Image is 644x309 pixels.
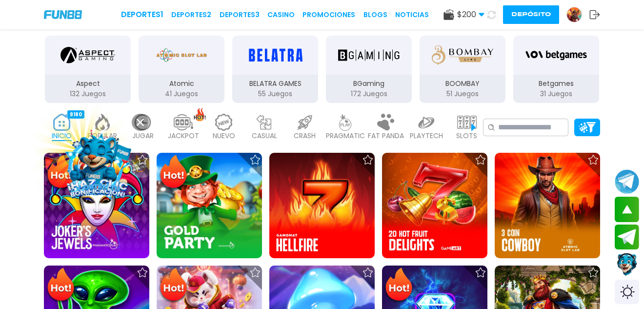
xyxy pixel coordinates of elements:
[322,35,416,104] button: BGaming
[615,252,639,277] button: Contact customer service
[503,5,559,24] button: Depósito
[154,41,209,69] img: Atomic
[45,79,131,89] p: Aspect
[295,114,315,131] img: crash_light.webp
[410,131,443,141] p: PLAYTECH
[44,153,149,258] img: Joker's Jewels
[228,35,322,104] button: BELATRA GAMES
[326,89,412,99] p: 172 Juegos
[416,35,509,104] button: BOOMBAY
[383,267,415,305] img: Hot
[368,131,404,141] p: FAT PANDA
[615,169,639,194] button: Join telegram channel
[420,79,505,89] p: BOOMBAY
[338,41,400,69] img: BGaming
[41,35,135,104] button: Aspect
[432,41,493,69] img: BOOMBAY
[213,131,235,141] p: NUEVO
[45,267,77,305] img: Hot
[269,153,375,258] img: Hellfire
[336,114,355,131] img: pragmatic_light.webp
[513,89,599,99] p: 31 Juegos
[395,10,429,20] a: NOTICIAS
[566,7,589,22] a: Avatar
[244,41,306,69] img: BELATRA GAMES
[214,114,234,131] img: new_light.webp
[45,154,77,192] img: Hot
[615,280,639,304] div: Switch theme
[139,89,224,99] p: 41 Juegos
[135,35,228,104] button: Atomic
[417,114,436,131] img: playtech_light.webp
[194,108,206,121] img: hot
[171,10,211,20] a: Deportes2
[232,79,318,89] p: BELATRA GAMES
[509,35,603,104] button: Betgames
[255,114,274,131] img: casual_light.webp
[615,225,639,250] button: Join telegram
[54,119,141,206] img: Image Link
[60,41,115,69] img: Aspect
[158,154,189,192] img: Hot
[376,114,396,131] img: fat_panda_light.webp
[294,131,316,141] p: CRASH
[232,89,318,99] p: 55 Juegos
[525,41,587,69] img: Betgames
[567,7,582,22] img: Avatar
[168,131,199,141] p: JACKPOT
[326,79,412,89] p: BGaming
[45,89,131,99] p: 132 Juegos
[157,153,262,258] img: Gold Party
[267,10,295,20] a: CASINO
[326,131,365,141] p: PRAGMATIC
[363,10,387,20] a: BLOGS
[513,79,599,89] p: Betgames
[44,10,82,19] img: Company Logo
[302,10,355,20] a: Promociones
[158,267,189,305] img: Hot
[252,131,277,141] p: CASUAL
[67,110,84,119] div: 9180
[220,10,260,20] a: Deportes3
[382,153,487,258] img: 20 Hot Fruit Delights
[456,131,477,141] p: SLOTS
[615,197,639,222] button: scroll up
[457,9,484,21] span: $ 200
[579,122,596,132] img: Platform Filter
[457,114,477,131] img: slots_light.webp
[139,79,224,89] p: Atomic
[495,153,600,258] img: 3 Coin Cowboy
[420,89,505,99] p: 51 Juegos
[121,9,163,21] a: Deportes1
[174,114,193,131] img: jackpot_light.webp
